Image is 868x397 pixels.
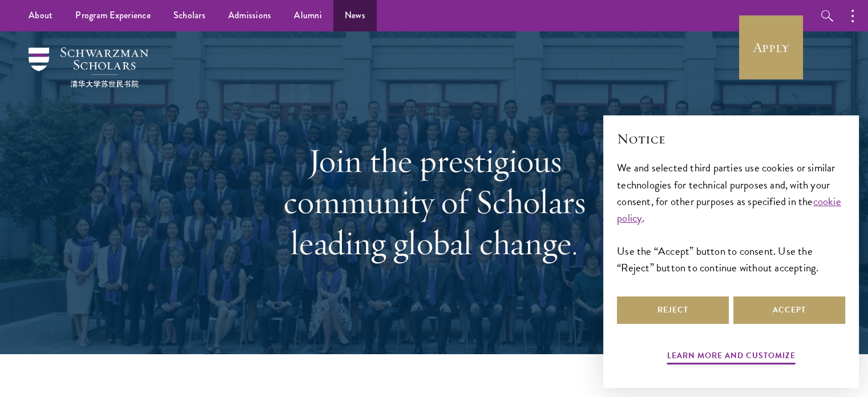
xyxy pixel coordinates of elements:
[667,348,796,366] button: Learn more and customize
[739,15,803,79] a: Apply
[29,47,148,87] img: Schwarzman Scholars
[617,193,841,226] a: cookie policy
[617,296,729,324] button: Reject
[617,129,845,149] h2: Notice
[237,140,631,263] h1: Join the prestigious community of Scholars leading global change.
[617,159,845,275] div: We and selected third parties use cookies or similar technologies for technical purposes and, wit...
[733,296,845,324] button: Accept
